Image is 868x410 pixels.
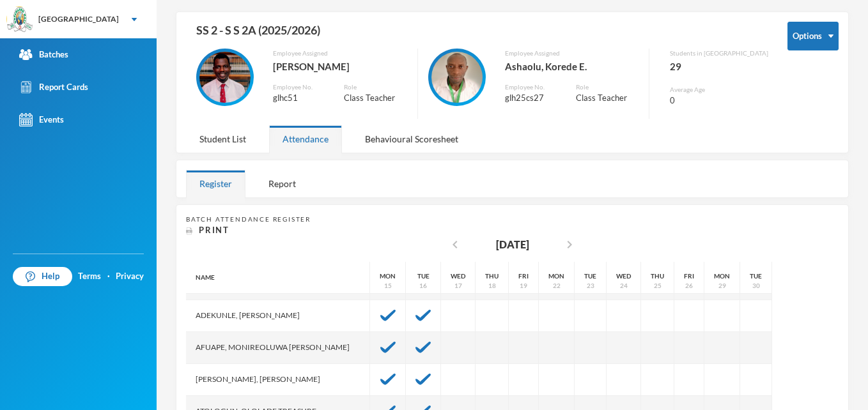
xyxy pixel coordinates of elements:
[186,125,260,153] div: Student List
[186,22,768,49] div: SS 2 - S S 2A (2025/2026)
[19,48,68,61] div: Batches
[352,125,472,153] div: Behavioural Scoresheet
[576,92,639,105] div: Class Teacher
[269,125,342,153] div: Attendance
[384,281,392,291] div: 15
[584,271,596,281] div: Tue
[419,281,427,291] div: 16
[344,92,407,105] div: Class Teacher
[654,281,662,291] div: 25
[19,80,88,94] div: Report Cards
[684,271,694,281] div: Fri
[750,271,762,281] div: Tue
[7,7,33,33] img: logo
[451,271,465,281] div: Wed
[670,95,768,107] div: 0
[520,281,527,291] div: 19
[107,270,110,283] div: ·
[186,262,370,294] div: Name
[620,281,628,291] div: 24
[587,281,594,291] div: 23
[13,267,72,286] a: Help
[505,82,557,92] div: Employee No.
[787,22,839,50] button: Options
[255,170,309,197] div: Report
[670,49,768,58] div: Students in [GEOGRAPHIC_DATA]
[186,215,311,223] span: Batch Attendance Register
[505,92,557,105] div: glh25cs27
[548,271,564,281] div: Mon
[78,270,101,283] a: Terms
[616,271,631,281] div: Wed
[505,49,640,58] div: Employee Assigned
[116,270,144,283] a: Privacy
[447,237,463,252] i: chevron_left
[431,52,483,103] img: EMPLOYEE
[273,82,325,92] div: Employee No.
[454,281,462,291] div: 17
[714,271,730,281] div: Mon
[562,237,577,252] i: chevron_right
[553,281,561,291] div: 22
[186,364,370,396] div: [PERSON_NAME], [PERSON_NAME]
[651,271,664,281] div: Thu
[485,271,499,281] div: Thu
[273,49,408,58] div: Employee Assigned
[505,58,640,75] div: Ashaolu, Korede E.
[670,58,768,75] div: 29
[380,271,396,281] div: Mon
[752,281,760,291] div: 30
[496,237,529,252] div: [DATE]
[518,271,529,281] div: Fri
[670,85,768,95] div: Average Age
[186,170,245,197] div: Register
[199,225,229,235] span: Print
[488,281,496,291] div: 18
[718,281,726,291] div: 29
[273,58,408,75] div: [PERSON_NAME]
[685,281,693,291] div: 26
[273,92,325,105] div: glhc51
[417,271,430,281] div: Tue
[19,113,64,126] div: Events
[344,82,407,92] div: Role
[186,300,370,332] div: Adekunle, [PERSON_NAME]
[38,13,119,25] div: [GEOGRAPHIC_DATA]
[186,332,370,364] div: Afuape, Monireoluwa [PERSON_NAME]
[199,52,251,103] img: EMPLOYEE
[576,82,639,92] div: Role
